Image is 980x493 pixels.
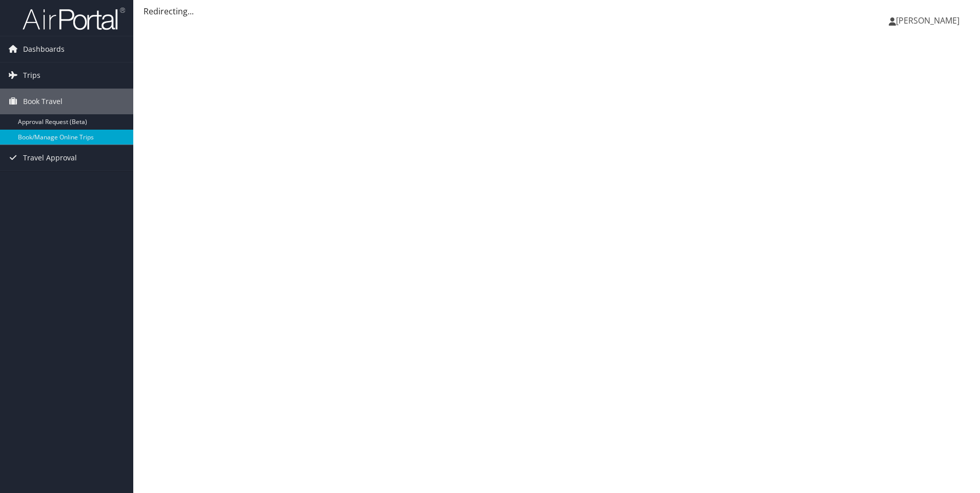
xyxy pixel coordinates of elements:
span: Trips [23,63,40,88]
span: [PERSON_NAME] [896,15,959,26]
a: [PERSON_NAME] [889,5,970,36]
span: Book Travel [23,89,63,114]
div: Redirecting... [144,5,970,17]
span: Dashboards [23,36,65,62]
img: airportal-logo.png [23,7,125,31]
span: Travel Approval [23,145,77,171]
